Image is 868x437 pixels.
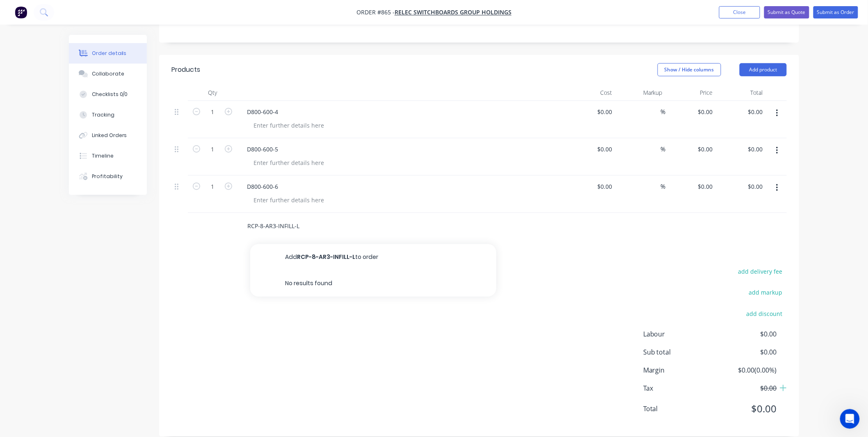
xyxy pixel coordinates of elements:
[716,85,767,101] div: Total
[69,105,147,125] button: Tracking
[69,64,147,84] button: Collaborate
[716,401,777,416] span: $0.00
[643,404,716,414] span: Total
[69,146,147,166] button: Timeline
[643,383,716,393] span: Tax
[92,152,114,160] div: Timeline
[661,107,666,117] span: %
[745,287,787,298] button: add markup
[240,143,285,155] div: D800-600-5
[740,63,787,76] button: Add product
[395,9,512,16] a: Relec Switchboards Group Holdings
[565,85,616,101] div: Cost
[69,84,147,105] button: Checklists 0/0
[764,6,809,18] button: Submit as Quote
[69,125,147,146] button: Linked Orders
[92,50,127,57] div: Order details
[742,308,787,319] button: add discount
[716,347,777,357] span: $0.00
[247,218,411,234] input: Start typing to add a product...
[69,43,147,64] button: Order details
[813,6,858,18] button: Submit as Order
[666,85,716,101] div: Price
[643,329,716,339] span: Labour
[734,266,787,277] button: add delivery fee
[250,244,496,270] button: AddRCP-8-AR3-INFILL-Lto order
[661,182,666,191] span: %
[92,91,128,98] div: Checklists 0/0
[240,181,285,192] div: D800-600-6
[92,132,127,139] div: Linked Orders
[171,65,200,75] div: Products
[92,173,123,180] div: Profitability
[661,144,666,154] span: %
[15,6,27,18] img: Factory
[92,111,114,119] div: Tracking
[188,85,237,101] div: Qty
[716,383,777,393] span: $0.00
[719,6,760,18] button: Close
[356,9,395,16] span: Order #865 -
[69,166,147,187] button: Profitability
[658,63,721,76] button: Show / Hide columns
[616,85,666,101] div: Markup
[643,365,716,375] span: Margin
[643,347,716,357] span: Sub total
[240,106,285,118] div: D800-600-4
[92,70,124,78] div: Collaborate
[840,409,860,429] iframe: Intercom live chat
[716,329,777,339] span: $0.00
[716,365,777,375] span: $0.00 ( 0.00 %)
